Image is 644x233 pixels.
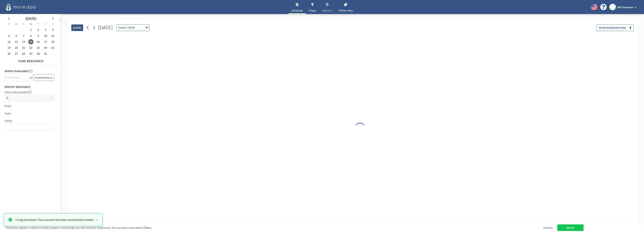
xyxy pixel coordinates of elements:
span: Friday, October 31, 2025 [43,51,48,56]
span: RD [611,5,614,9]
span: Other sites [338,9,353,12]
button: YOUR RESERVATIONS [596,24,634,31]
span: Thursday, October 2, 2025 [36,27,41,32]
div: M [13,22,20,27]
span: Roomzilla requires cookies to work properly and provide you with the best experience. You can lea... [6,226,543,229]
div: Congratulations! Your account has been successfully created [16,218,93,222]
label: How many people? [4,90,32,94]
div: T [34,22,42,27]
span: Saturday, October 4, 2025 [50,27,55,32]
span: Wednesday, October 29, 2025 [28,51,34,56]
button: close [93,218,98,222]
a: Got it! [557,224,584,231]
span: Monday, October 27, 2025 [14,51,19,56]
span: Friday, October 17, 2025 [43,39,48,44]
div: F [42,22,49,27]
div: Search for option [117,24,149,31]
input: Search for option [136,25,143,30]
span: or [30,76,33,80]
span: DAILY VIEW [118,25,136,30]
div: [DATE] [26,16,36,21]
h4: FIND RESOURCE [4,58,57,63]
span: [DATE] [98,25,113,30]
input: Search for option [5,124,52,129]
span: Saturday, October 11, 2025 [50,33,55,38]
span: Available Now [35,76,53,79]
span: Tuesday, October 7, 2025 [21,33,26,38]
span: Maps [309,9,316,12]
span: Thursday, October 16, 2025 [36,39,41,44]
h3: Specify resource [4,85,54,89]
span: Monday, October 20, 2025 [14,45,19,50]
div: T [20,22,27,27]
div: Search for option [5,124,54,130]
span: Reports [322,9,332,12]
span: Thursday, October 9, 2025 [36,33,41,38]
span: Raf Daalmans [617,6,633,9]
button: Available Now [33,74,54,81]
span: Wednesday, October 1, 2025 [28,27,34,32]
button: [DATE] [71,24,83,31]
a: here. [145,226,151,229]
div: Search for option [5,75,29,80]
span: Thursday, October 23, 2025 [36,45,41,50]
div: S [49,22,56,27]
span: Wednesday, October 8, 2025 [28,33,34,38]
span: Monday, October 13, 2025 [14,39,19,44]
label: Floor [4,104,11,108]
span: Thursday, October 30, 2025 [36,51,41,56]
span: Tuesday, October 14, 2025 [21,39,26,44]
button: - [45,95,50,101]
span: Sunday, October 19, 2025 [6,45,12,50]
span: Sunday, October 5, 2025 [6,33,12,38]
span: Saturday, October 18, 2025 [50,39,55,44]
span: Tuesday, October 28, 2025 [21,51,26,56]
label: Name [4,119,12,123]
div: W [27,22,35,27]
span: Tuesday, October 21, 2025 [21,45,26,50]
img: organization-logo [6,3,36,11]
label: Type [4,111,11,115]
a: Decline [543,226,553,229]
button: + [50,95,54,101]
div: S [5,22,13,27]
span: Friday, October 24, 2025 [43,45,48,50]
span: Wednesday, October 22, 2025 [28,45,34,50]
span: Friday, October 3, 2025 [43,27,48,32]
input: Search for option [5,75,27,80]
span: Sunday, October 12, 2025 [6,39,12,44]
span: Wednesday, October 15, 2025 [28,39,34,44]
span: Friday, October 10, 2025 [43,33,48,38]
span: Sunday, October 26, 2025 [6,51,12,56]
span: Schedule [291,9,303,12]
span: Saturday, October 25, 2025 [50,45,55,50]
span: Monday, October 6, 2025 [14,33,19,38]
